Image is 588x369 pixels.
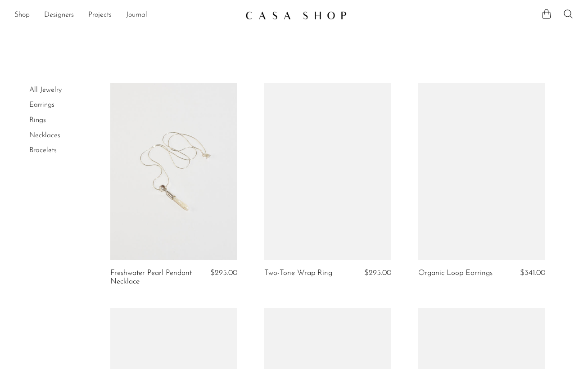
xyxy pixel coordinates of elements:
[29,117,46,124] a: Rings
[418,269,493,277] a: Organic Loop Earrings
[44,9,74,21] a: Designers
[210,269,237,277] span: $295.00
[29,132,60,139] a: Necklaces
[364,269,391,277] span: $295.00
[14,8,238,23] ul: NEW HEADER MENU
[110,269,194,286] a: Freshwater Pearl Pendant Necklace
[29,86,62,94] a: All Jewelry
[126,9,147,21] a: Journal
[29,101,54,108] a: Earrings
[520,269,545,277] span: $341.00
[88,9,112,21] a: Projects
[14,9,30,21] a: Shop
[264,269,332,277] a: Two-Tone Wrap Ring
[29,147,57,154] a: Bracelets
[14,8,238,23] nav: Desktop navigation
